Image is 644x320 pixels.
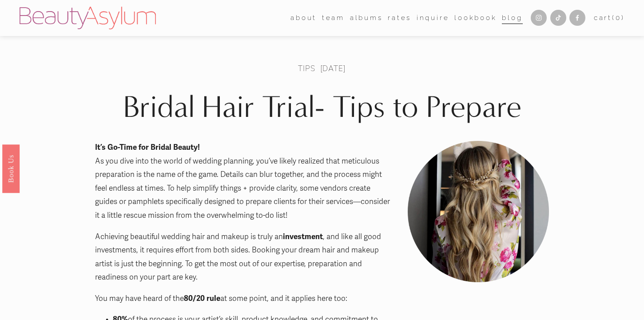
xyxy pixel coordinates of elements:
a: Tips [298,63,315,73]
a: Book Us [2,144,20,193]
span: ( ) [612,14,624,22]
h1: Bridal Hair Trial- Tips to Prepare [95,88,549,125]
span: 0 [616,14,621,22]
a: Facebook [569,10,585,26]
strong: It’s Go-Time for Bridal Beauty! [95,143,200,152]
span: about [290,12,317,24]
span: [DATE] [320,63,346,73]
a: Blog [502,11,522,25]
a: TikTok [550,10,566,26]
p: You may have heard of the at some point, and it applies here too: [95,292,393,306]
strong: 80/20 rule [184,294,220,303]
a: Inquire [417,11,449,25]
a: folder dropdown [290,11,317,25]
a: folder dropdown [322,11,345,25]
a: Lookbook [454,11,497,25]
a: 0 items in cart [594,12,625,24]
p: Achieving beautiful wedding hair and makeup is truly an , and like all good investments, it requi... [95,230,393,284]
a: Instagram [531,10,547,26]
strong: investment [283,232,323,241]
a: albums [350,11,383,25]
a: Rates [388,11,411,25]
span: team [322,12,345,24]
p: As you dive into the world of wedding planning, you’ve likely realized that meticulous preparatio... [95,141,393,223]
img: Beauty Asylum | Bridal Hair &amp; Makeup Charlotte &amp; Atlanta [20,7,156,30]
